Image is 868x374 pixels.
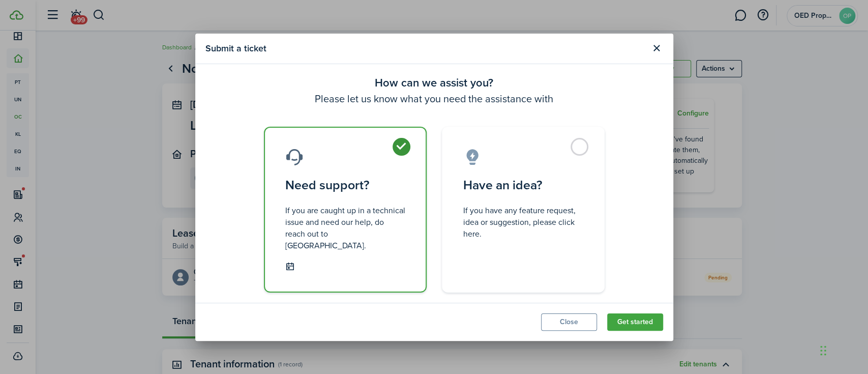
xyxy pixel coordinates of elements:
[285,205,405,252] control-radio-card-description: If you are caught up in a technical issue and need our help, do reach out to [GEOGRAPHIC_DATA].
[607,313,663,331] button: Get started
[541,313,597,331] button: Close
[817,325,868,374] iframe: Chat Widget
[648,40,666,57] button: Close modal
[820,335,826,366] div: Drag
[205,91,663,106] wizard-step-header-description: Please let us know what you need the assistance with
[463,205,583,240] control-radio-card-description: If you have any feature request, idea or suggestion, please click here.
[205,39,646,59] modal-title: Submit a ticket
[205,74,663,91] wizard-step-header-title: How can we assist you?
[285,176,405,194] control-radio-card-title: Need support?
[463,176,583,194] control-radio-card-title: Have an idea?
